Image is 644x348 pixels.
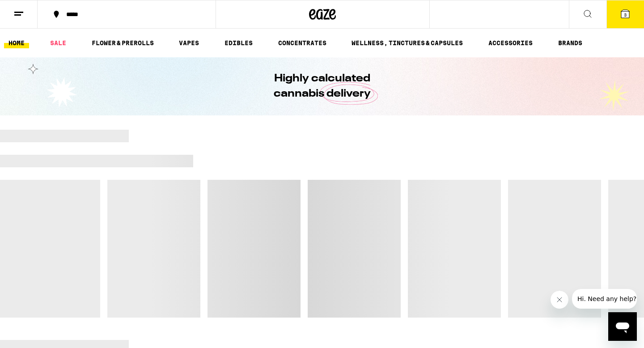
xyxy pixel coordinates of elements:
[551,291,568,309] iframe: Close message
[220,38,257,48] a: EDIBLES
[572,289,637,309] iframe: Message from company
[46,38,71,48] a: SALE
[624,12,627,17] span: 3
[484,38,537,48] a: ACCESSORIES
[608,312,637,341] iframe: Button to launch messaging window
[274,38,331,48] a: CONCENTRATES
[4,38,29,48] a: HOME
[554,38,587,48] a: BRANDS
[248,71,396,102] h1: Highly calculated cannabis delivery
[347,38,467,48] a: WELLNESS, TINCTURES & CAPSULES
[87,38,158,48] a: FLOWER & PREROLLS
[606,0,644,28] button: 3
[174,38,203,48] a: VAPES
